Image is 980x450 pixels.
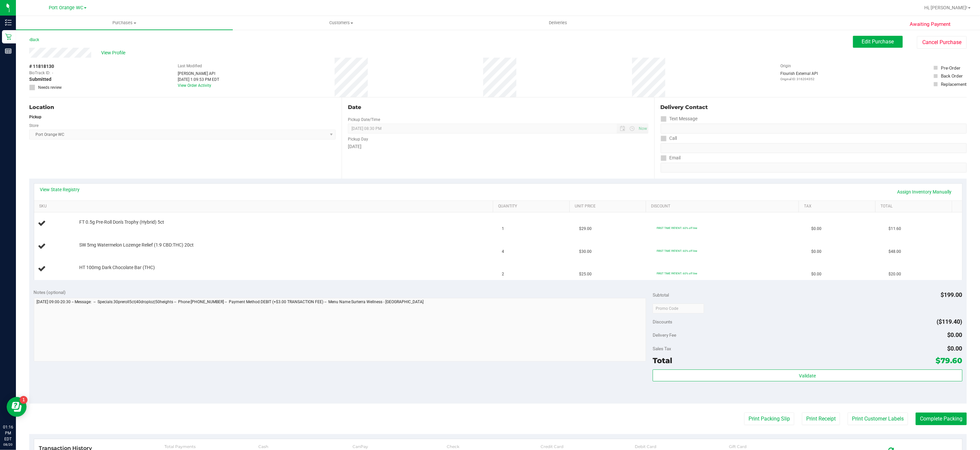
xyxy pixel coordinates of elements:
span: $0.00 [811,226,821,232]
div: [DATE] 1:09:53 PM EDT [178,77,219,83]
p: Original ID: 316204352 [781,77,818,82]
span: Discounts [653,316,672,328]
span: Deliveries [540,20,576,26]
div: Back Order [941,73,963,79]
span: FIRST TIME PATIENT: 60% off line [657,249,697,253]
div: Total Payments [164,444,259,449]
span: Hi, [PERSON_NAME]! [924,5,967,10]
span: Port Orange WC [49,5,83,11]
span: $0.00 [947,345,962,352]
div: Pre-Order [941,65,960,71]
iframe: Resource center unread badge [20,396,28,404]
a: Tax [804,204,873,209]
div: Location [29,103,336,111]
div: Date [348,103,648,111]
span: Awaiting Payment [910,21,950,28]
a: Purchases [16,16,233,30]
div: Credit Card [541,444,635,449]
label: Email [661,153,681,163]
span: $29.00 [579,226,592,232]
div: Cash [259,444,353,449]
a: Discount [651,204,797,209]
span: Total [653,356,672,365]
a: SKU [39,204,490,209]
div: CanPay [353,444,447,449]
span: $25.00 [579,271,592,277]
span: $11.60 [888,226,901,232]
div: Flourish External API [781,71,818,82]
a: Unit Price [575,204,643,209]
div: Debit Card [635,444,729,449]
p: 01:16 PM EDT [3,424,13,442]
span: Notes (optional) [34,290,66,295]
label: Call [661,134,677,143]
span: $48.00 [888,249,901,255]
span: BioTrack ID: [29,70,50,76]
a: Deliveries [450,16,667,30]
button: Edit Purchase [853,36,903,48]
span: 1 [502,226,504,232]
div: Gift Card [729,444,823,449]
label: Last Modified [178,63,202,69]
span: Customers [233,20,449,26]
span: HT 100mg Dark Chocolate Bar (THC) [79,264,155,271]
inline-svg: Reports [5,48,12,54]
span: $0.00 [947,331,962,338]
input: Format: (999) 999-9999 [661,124,967,134]
strong: Pickup [29,115,41,119]
span: Delivery Fee [653,332,676,338]
input: Promo Code [653,304,704,313]
span: View Profile [101,49,128,56]
span: - [52,70,53,76]
a: View Order Activity [178,83,211,88]
button: Complete Packing [916,413,967,425]
label: Pickup Day [348,136,368,142]
span: FT 0.5g Pre-Roll Don's Trophy (Hybrid) 5ct [79,219,164,225]
p: 08/20 [3,442,13,447]
span: $199.00 [941,291,962,298]
input: Format: (999) 999-9999 [661,143,967,153]
span: # 11818130 [29,63,54,70]
span: Edit Purchase [862,38,894,45]
span: Subtotal [653,292,669,298]
button: Cancel Purchase [917,36,967,49]
span: Purchases [16,20,233,26]
span: $20.00 [888,271,901,277]
span: FIRST TIME PATIENT: 60% off line [657,272,697,275]
inline-svg: Inventory [5,19,12,26]
a: Total [881,204,949,209]
a: Back [29,37,39,42]
div: Replacement [941,81,966,87]
span: 2 [502,271,504,277]
a: View State Registry [40,186,80,193]
button: Print Customer Labels [848,413,908,425]
iframe: Resource center [7,397,27,417]
span: $79.60 [936,356,962,365]
div: [PERSON_NAME] API [178,71,219,77]
div: [DATE] [348,143,648,150]
label: Pickup Date/Time [348,117,380,123]
span: Sales Tax [653,346,671,351]
span: ($119.40) [937,318,962,325]
span: 4 [502,249,504,255]
span: $30.00 [579,249,592,255]
span: SW 5mg Watermelon Lozenge Relief (1:9 CBD:THC) 20ct [79,242,194,248]
button: Print Receipt [802,413,840,425]
span: $0.00 [811,249,821,255]
span: Needs review [38,84,62,90]
button: Validate [653,369,962,381]
inline-svg: Retail [5,33,12,40]
label: Origin [781,63,791,69]
button: Print Packing Slip [744,413,794,425]
div: Delivery Contact [661,103,967,111]
a: Quantity [498,204,567,209]
span: Validate [799,373,816,378]
span: Submitted [29,76,51,83]
a: Assign Inventory Manually [893,186,956,197]
label: Store [29,123,38,129]
div: Check [447,444,541,449]
span: $0.00 [811,271,821,277]
label: Text Message [661,114,698,124]
a: Customers [233,16,450,30]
